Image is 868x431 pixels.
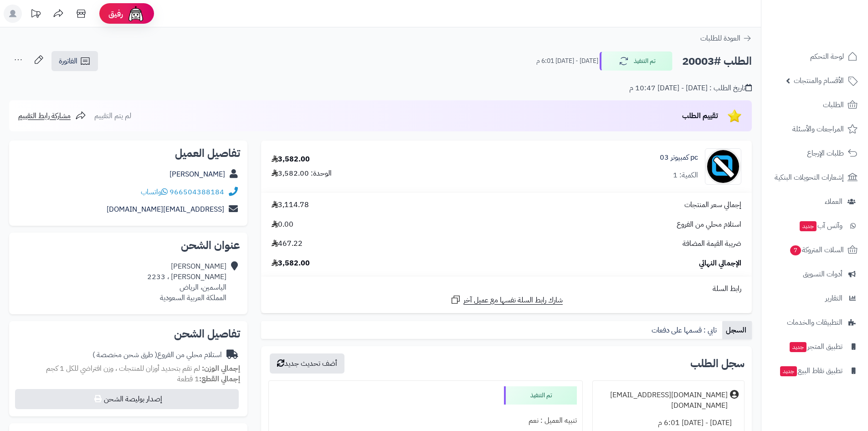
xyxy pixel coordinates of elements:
[169,169,225,180] a: [PERSON_NAME]
[15,389,239,409] button: إصدار بوليصة الشحن
[790,342,806,352] span: جديد
[825,292,842,305] span: التقارير
[792,123,844,135] span: المراجعات والأسئلة
[780,366,797,376] span: جديد
[463,295,563,306] span: شارك رابط السلة نفسها مع عميل آخر
[767,166,863,188] a: إشعارات التحويلات البنكية
[147,261,226,303] div: [PERSON_NAME] [PERSON_NAME] ، 2233 الياسمين، الرياض المملكة العربية السعودية
[767,118,863,140] a: المراجعات والأسئلة
[598,390,728,411] div: [DOMAIN_NAME][EMAIL_ADDRESS][DOMAIN_NAME]
[141,187,168,197] a: واتساب
[787,316,842,329] span: التطبيقات والخدمات
[767,46,863,68] a: لوحة التحكم
[536,57,598,66] small: [DATE] - [DATE] 6:01 م
[177,374,240,384] small: 1 قطعة
[92,349,157,360] span: ( طرق شحن مخصصة )
[46,363,200,374] span: لم تقم بتحديد أوزان للمنتجات ، وزن افتراضي للكل 1 كجم
[199,374,240,384] strong: إجمالي القطع:
[775,171,844,184] span: إشعارات التحويلات البنكية
[699,258,741,269] span: الإجمالي النهائي
[504,386,577,405] div: تم التنفيذ
[18,110,71,121] span: مشاركة رابط التقييم
[683,239,741,249] span: ضريبة القيمة المضافة
[272,154,310,165] div: 3,582.00
[272,168,332,179] div: الوحدة: 3,582.00
[660,152,698,163] a: pc كمبيوتر 03
[94,110,131,121] span: لم يتم التقييم
[51,51,98,71] a: الفاتورة
[799,219,842,232] span: وآتس آب
[789,340,842,353] span: تطبيق المتجر
[722,321,752,339] a: السجل
[684,200,741,210] span: إجمالي سعر المنتجات
[648,321,722,339] a: تابي : قسمها على دفعات
[767,142,863,164] a: طلبات الإرجاع
[272,239,303,249] span: 467.22
[107,204,224,215] a: [EMAIL_ADDRESS][DOMAIN_NAME]
[700,33,740,44] span: العودة للطلبات
[274,412,576,430] div: تنبيه العميل : نعم
[767,94,863,116] a: الطلبات
[789,244,844,256] span: السلات المتروكة
[272,258,310,269] span: 3,582.00
[16,240,240,251] h2: عنوان الشحن
[16,328,240,339] h2: تفاصيل الشحن
[450,294,563,306] a: شارك رابط السلة نفسها مع عميل آخر
[169,187,224,197] a: 966504388184
[700,33,752,44] a: العودة للطلبات
[794,74,844,87] span: الأقسام والمنتجات
[790,245,801,255] span: 7
[108,8,123,19] span: رفيق
[823,99,844,111] span: الطلبات
[265,284,748,294] div: رابط السلة
[807,147,844,160] span: طلبات الإرجاع
[270,353,344,374] button: أضف تحديث جديد
[825,195,842,208] span: العملاء
[767,336,863,358] a: تطبيق المتجرجديد
[682,52,752,71] h2: الطلب #20003
[810,50,844,63] span: لوحة التحكم
[767,287,863,309] a: التقارير
[767,215,863,237] a: وآتس آبجديد
[767,263,863,285] a: أدوات التسويق
[705,148,741,185] img: no_image-90x90.png
[779,364,842,377] span: تطبيق نقاط البيع
[629,83,752,93] div: تاريخ الطلب : [DATE] - [DATE] 10:47 م
[24,5,47,25] a: تحديثات المنصة
[600,52,673,71] button: تم التنفيذ
[767,360,863,382] a: تطبيق نقاط البيعجديد
[800,221,817,231] span: جديد
[18,110,86,121] a: مشاركة رابط التقييم
[59,56,77,67] span: الفاتورة
[690,358,745,369] h3: سجل الطلب
[127,5,145,23] img: ai-face.png
[92,350,222,360] div: استلام محلي من الفروع
[803,268,842,280] span: أدوات التسويق
[677,219,741,230] span: استلام محلي من الفروع
[767,312,863,333] a: التطبيقات والخدمات
[767,191,863,213] a: العملاء
[682,110,718,121] span: تقييم الطلب
[673,170,698,181] div: الكمية: 1
[202,363,240,374] strong: إجمالي الوزن:
[272,219,293,230] span: 0.00
[272,200,309,210] span: 3,114.78
[767,239,863,261] a: السلات المتروكة7
[16,148,240,159] h2: تفاصيل العميل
